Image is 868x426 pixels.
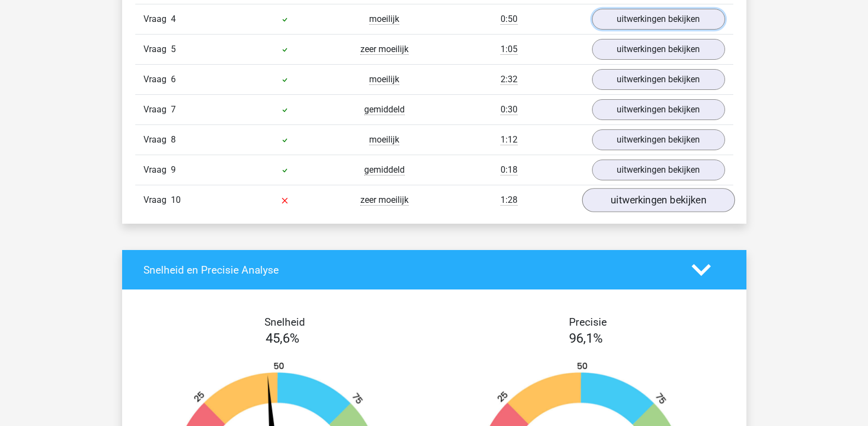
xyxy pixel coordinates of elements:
[592,160,725,180] a: uitwerkingen bekijken
[171,134,176,145] span: 8
[592,129,725,150] a: uitwerkingen bekijken
[143,264,675,276] h4: Snelheid en Precisie Analyse
[501,164,518,175] span: 0:18
[592,99,725,120] a: uitwerkingen bekijken
[171,14,176,24] span: 4
[501,104,518,115] span: 0:30
[592,9,725,30] a: uitwerkingen bekijken
[592,39,725,60] a: uitwerkingen bekijken
[369,14,399,25] span: moeilijk
[360,195,409,206] span: zeer moeilijk
[501,14,518,25] span: 0:50
[364,104,405,115] span: gemiddeld
[369,74,399,85] span: moeilijk
[143,133,171,146] span: Vraag
[171,74,176,84] span: 6
[171,164,176,175] span: 9
[569,331,603,346] span: 96,1%
[369,134,399,145] span: moeilijk
[143,73,171,86] span: Vraag
[501,74,518,85] span: 2:32
[266,331,300,346] span: 45,6%
[143,43,171,56] span: Vraag
[143,13,171,26] span: Vraag
[501,195,518,206] span: 1:28
[447,316,729,328] h4: Precisie
[171,44,176,54] span: 5
[364,164,405,175] span: gemiddeld
[501,44,518,55] span: 1:05
[582,189,734,213] a: uitwerkingen bekijken
[360,44,409,55] span: zeer moeilijk
[501,134,518,145] span: 1:12
[171,104,176,115] span: 7
[143,316,426,328] h4: Snelheid
[592,69,725,90] a: uitwerkingen bekijken
[143,194,171,207] span: Vraag
[143,163,171,177] span: Vraag
[143,103,171,116] span: Vraag
[171,195,181,205] span: 10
